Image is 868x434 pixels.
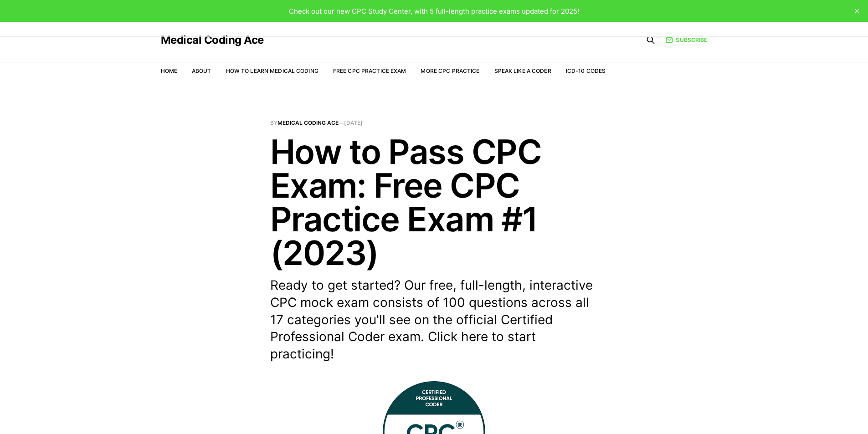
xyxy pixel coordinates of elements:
h1: How to Pass CPC Exam: Free CPC Practice Exam #1 (2023) [270,135,598,270]
a: Medical Coding Ace [161,35,264,46]
a: Free CPC Practice Exam [333,67,406,74]
button: close [850,4,864,18]
time: [DATE] [344,119,363,126]
iframe: portal-trigger [719,389,868,434]
a: Subscribe [666,36,707,44]
a: More CPC Practice [421,67,479,74]
a: Speak Like a Coder [494,67,551,74]
span: Check out our new CPC Study Center, with 5 full-length practice exams updated for 2025! [289,7,579,15]
span: By — [270,120,598,126]
a: Home [161,67,177,74]
p: Ready to get started? Our free, full-length, interactive CPC mock exam consists of 100 questions ... [270,277,598,363]
a: Medical Coding Ace [277,119,339,126]
a: How to Learn Medical Coding [226,67,318,74]
a: About [192,67,211,74]
a: ICD-10 Codes [566,67,606,74]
